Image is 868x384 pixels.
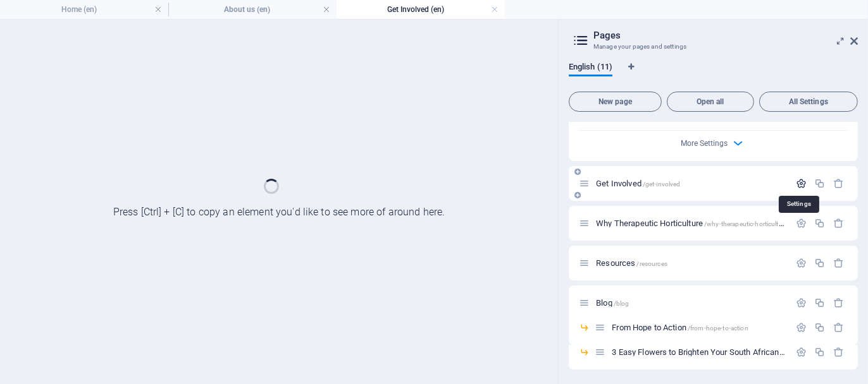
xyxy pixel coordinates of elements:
span: /why-therapeutic-horticulture [704,220,788,227]
span: Click to open page [596,258,667,268]
span: Click to open page [612,323,748,332]
span: Click to open page [596,219,788,228]
div: Duplicate [814,258,825,268]
h4: About us (en) [168,3,337,16]
span: Click to open page [596,298,629,308]
span: /resources [636,260,667,267]
div: Settings [796,218,807,229]
div: Settings [796,347,807,357]
div: Duplicate [814,322,825,333]
div: Settings [796,297,807,308]
span: Click to open page [596,179,680,188]
div: 3 Easy Flowers to Brighten Your South African Garden This Spring [608,348,790,356]
div: Language Tabs [569,63,858,87]
div: Duplicate [814,297,825,308]
button: All Settings [759,92,858,112]
span: Open all [673,98,748,105]
span: English (11) [569,59,612,77]
span: /from-hope-to-action [688,325,748,332]
div: Duplicate [814,347,825,357]
span: New page [574,98,656,105]
span: /blog [614,300,629,307]
div: Resources/resources [592,259,790,267]
div: Remove [833,297,844,308]
div: Remove [833,258,844,268]
h3: Manage your pages and settings [593,41,833,52]
span: More Settings [681,139,728,148]
h4: Get Involved (en) [337,3,505,16]
button: New page [569,92,662,112]
div: Duplicate [814,218,825,229]
div: Settings [796,258,807,268]
div: From Hope to Action/from-hope-to-action [608,323,790,332]
span: All Settings [765,98,852,105]
div: Why Therapeutic Horticulture/why-therapeutic-horticulture [592,219,790,227]
h2: Pages [593,30,858,41]
button: More Settings [706,136,721,151]
div: Remove [833,347,844,357]
div: Settings [796,322,807,333]
div: Remove [833,218,844,229]
button: Open all [667,92,754,112]
div: Blog/blog [592,299,790,307]
div: Remove [833,178,844,189]
div: Get Involved/get-involved [592,179,790,188]
span: /get-involved [643,181,681,188]
div: Duplicate [814,178,825,189]
div: Remove [833,322,844,333]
